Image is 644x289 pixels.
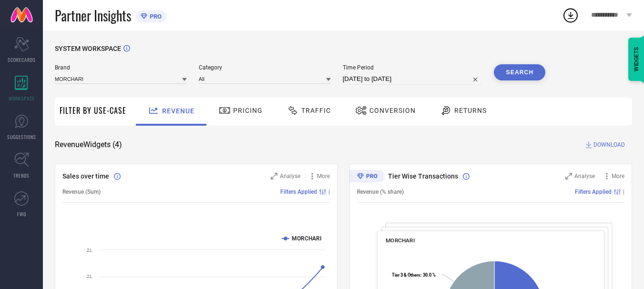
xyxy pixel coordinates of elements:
[199,64,331,71] span: Category
[55,45,121,52] span: SYSTEM WORKSPACE
[55,64,187,71] span: Brand
[593,140,625,149] span: DOWNLOAD
[454,107,487,114] span: Returns
[328,189,330,195] span: |
[388,172,458,180] span: Tier Wise Transactions
[575,189,612,195] span: Filters Applied
[317,173,330,179] span: More
[343,73,482,85] input: Select time period
[562,7,579,24] div: Open download list
[357,189,404,195] span: Revenue (% share)
[574,173,595,179] span: Analyse
[62,172,109,180] span: Sales over time
[13,172,30,179] span: TRENDS
[392,272,436,278] text: : 30.0 %
[386,237,415,244] span: MORCHARI
[233,107,263,114] span: Pricing
[17,210,26,218] span: FWD
[87,248,92,253] text: 2L
[280,173,300,179] span: Analyse
[60,105,126,116] span: Filter By Use-Case
[162,107,194,115] span: Revenue
[7,133,36,140] span: SUGGESTIONS
[271,173,277,179] svg: Zoom
[612,173,624,179] span: More
[392,272,420,278] tspan: Tier 3 & Others
[565,173,572,179] svg: Zoom
[9,95,35,102] span: WORKSPACE
[292,235,322,242] text: MORCHARI
[62,189,101,195] span: Revenue (Sum)
[280,189,317,195] span: Filters Applied
[8,56,36,63] span: SCORECARDS
[623,189,624,195] span: |
[369,107,416,114] span: Conversion
[301,107,331,114] span: Traffic
[87,274,92,279] text: 2L
[55,6,131,25] span: Partner Insights
[55,140,122,149] span: Revenue Widgets ( 4 )
[147,13,162,20] span: PRO
[349,170,385,184] div: Premium
[494,64,545,80] button: Search
[343,64,482,71] span: Time Period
